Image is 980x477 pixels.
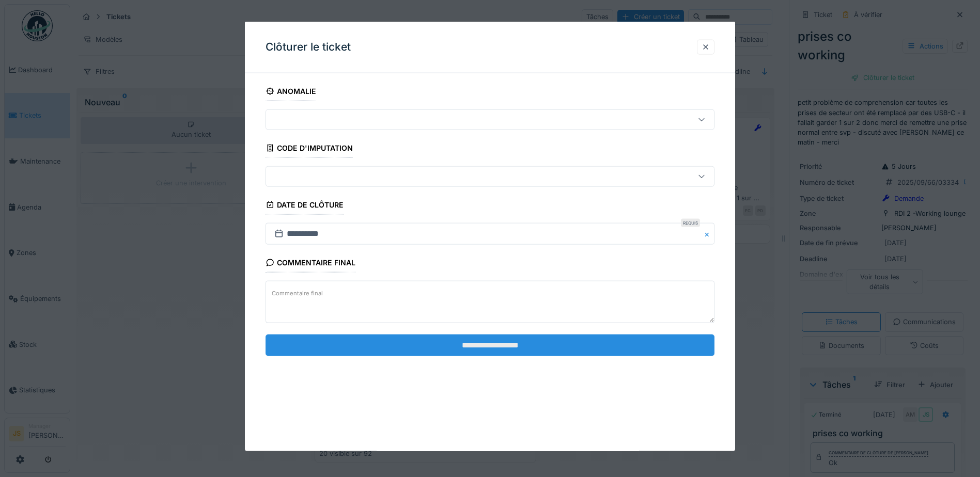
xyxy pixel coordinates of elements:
div: Code d'imputation [266,140,353,158]
div: Anomalie [266,84,316,101]
div: Requis [681,219,700,227]
label: Commentaire final [270,287,325,299]
h3: Clôturer le ticket [266,41,351,54]
button: Close [703,223,714,245]
div: Date de clôture [266,197,344,215]
div: Commentaire final [266,255,355,273]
